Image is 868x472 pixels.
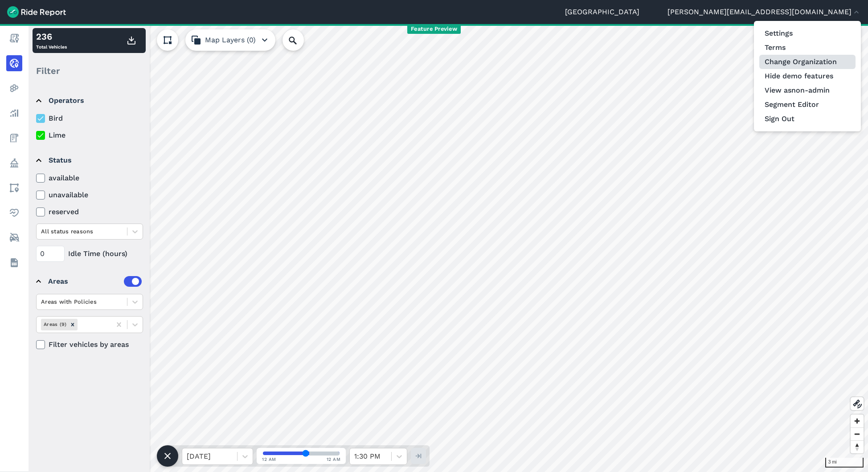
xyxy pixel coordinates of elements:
[759,98,856,112] a: Segment Editor
[759,41,856,55] a: Terms
[759,26,856,41] a: Settings
[759,69,856,83] button: Hide demo features
[759,112,856,126] button: Sign Out
[759,55,856,69] a: Change Organization
[759,83,856,98] button: View asnon-admin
